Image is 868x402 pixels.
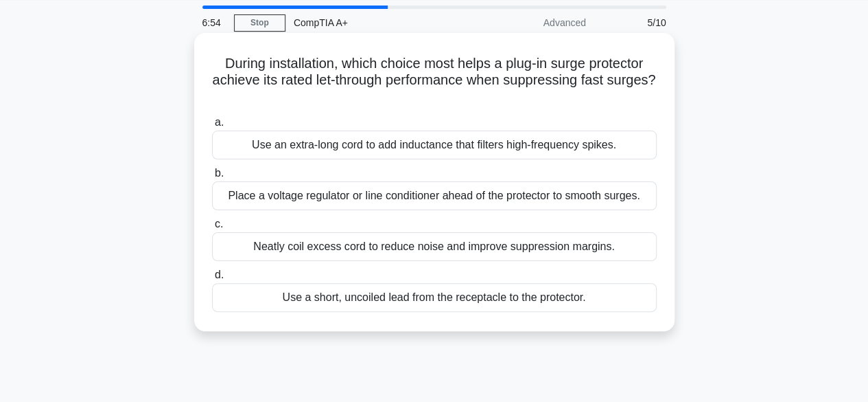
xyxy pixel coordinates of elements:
[215,116,224,128] span: a.
[212,232,657,261] div: Neatly coil excess cord to reduce noise and improve suppression margins.
[215,167,224,179] span: b.
[594,9,675,36] div: 5/10
[194,9,234,36] div: 6:54
[212,283,657,312] div: Use a short, uncoiled lead from the receptacle to the protector.
[234,14,285,32] a: Stop
[474,9,594,36] div: Advanced
[212,131,657,159] div: Use an extra-long cord to add inductance that filters high-frequency spikes.
[215,218,223,230] span: c.
[285,9,474,36] div: CompTIA A+
[212,181,657,210] div: Place a voltage regulator or line conditioner ahead of the protector to smooth surges.
[215,269,224,280] span: d.
[211,55,658,106] h5: During installation, which choice most helps a plug-in surge protector achieve its rated let-thro...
